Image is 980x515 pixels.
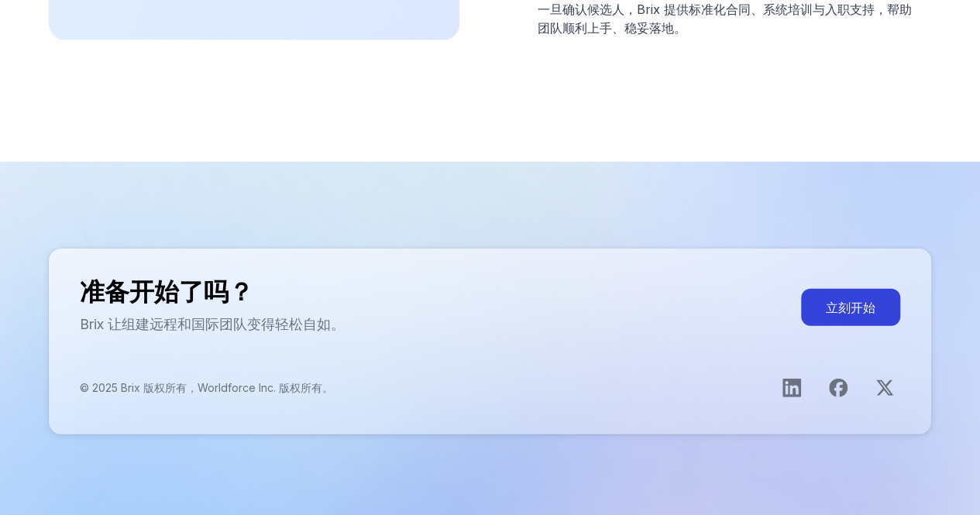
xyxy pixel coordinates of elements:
p: Brix 让组建远程和国际团队变得轻松自如。 [80,314,345,335]
a: 打开LinkedIn主页 [776,373,807,403]
p: © 2025 Brix 版权所有，Worldforce Inc. 版权所有。 [80,380,333,396]
a: 打开X主页 [869,373,900,403]
h2: 准备开始了吗？ [80,280,345,304]
a: 打开Facebook页面 [823,373,854,403]
button: 立刻开始 [801,289,900,326]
